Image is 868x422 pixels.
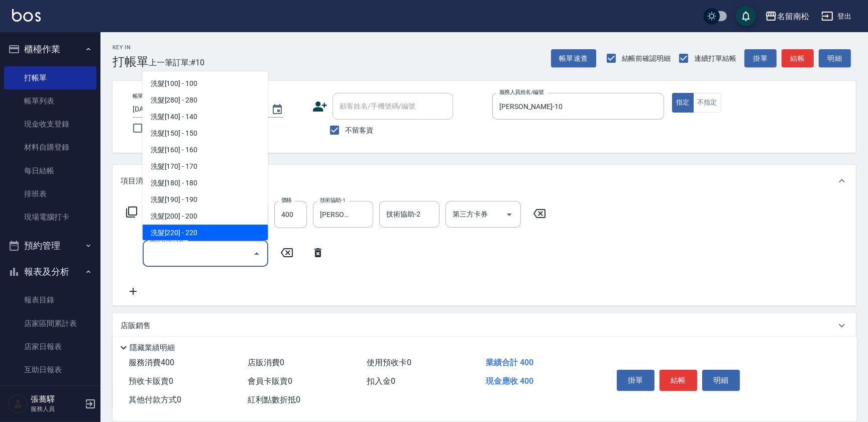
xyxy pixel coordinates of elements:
[4,288,96,311] a: 報表目錄
[265,97,289,122] button: Choose date, selected date is 2025-08-18
[4,205,96,229] a: 現場電腦打卡
[248,376,292,386] span: 會員卡販賣 0
[143,125,268,142] span: 洗髮[150] - 150
[672,93,694,113] button: 指定
[4,89,96,113] a: 帳單列表
[4,335,96,358] a: 店家日報表
[367,358,411,367] span: 使用預收卡 0
[113,165,856,197] div: 項目消費
[130,343,175,353] p: 隱藏業績明細
[281,196,292,204] label: 價格
[819,49,851,68] button: 明細
[12,9,41,22] img: Logo
[133,101,261,118] input: YYYY/MM/DD hh:mm
[113,44,149,51] h2: Key In
[777,10,809,23] div: 名留南松
[4,259,96,285] button: 報表及分析
[693,93,721,113] button: 不指定
[4,36,96,62] button: 櫃檯作業
[149,56,205,69] span: 上一筆訂單:#10
[121,321,151,331] p: 店販銷售
[4,136,96,159] a: 材料自購登錄
[143,225,268,241] span: 洗髮[220] - 220
[143,175,268,191] span: 洗髮[180] - 180
[31,404,82,413] p: 服務人員
[551,49,596,68] button: 帳單速查
[622,53,671,64] span: 結帳前確認明細
[4,159,96,182] a: 每日結帳
[249,246,265,262] button: Close
[617,370,655,391] button: 掛單
[143,158,268,175] span: 洗髮[170] - 170
[4,66,96,89] a: 打帳單
[782,49,814,68] button: 結帳
[4,312,96,335] a: 店家區間累計表
[113,55,149,69] h3: 打帳單
[501,206,517,223] button: Open
[499,88,544,96] label: 服務人員姓名/編號
[817,7,856,26] button: 登出
[702,370,740,391] button: 明細
[113,313,856,338] div: 店販銷售
[121,176,151,186] p: 項目消費
[133,92,154,100] label: 帳單日期
[761,6,813,27] button: 名留南松
[4,358,96,381] a: 互助日報表
[143,142,268,158] span: 洗髮[160] - 160
[31,394,82,404] h5: 張蕎驛
[129,358,174,367] span: 服務消費 400
[143,109,268,125] span: 洗髮[140] - 140
[248,358,284,367] span: 店販消費 0
[143,75,268,92] span: 洗髮[100] - 100
[4,113,96,136] a: 現金收支登錄
[129,376,173,386] span: 預收卡販賣 0
[694,53,736,64] span: 連續打單結帳
[486,358,533,367] span: 業績合計 400
[4,381,96,404] a: 互助排行榜
[143,92,268,109] span: 洗髮[280] - 280
[744,49,777,68] button: 掛單
[736,6,756,26] button: save
[143,208,268,225] span: 洗髮[200] - 200
[486,376,533,386] span: 現金應收 400
[4,182,96,205] a: 排班表
[8,394,28,414] img: Person
[367,376,395,386] span: 扣入金 0
[320,196,346,204] label: 技術協助-1
[660,370,697,391] button: 結帳
[248,395,300,404] span: 紅利點數折抵 0
[345,125,373,136] span: 不留客資
[143,191,268,208] span: 洗髮[190] - 190
[129,395,181,404] span: 其他付款方式 0
[4,233,96,259] button: 預約管理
